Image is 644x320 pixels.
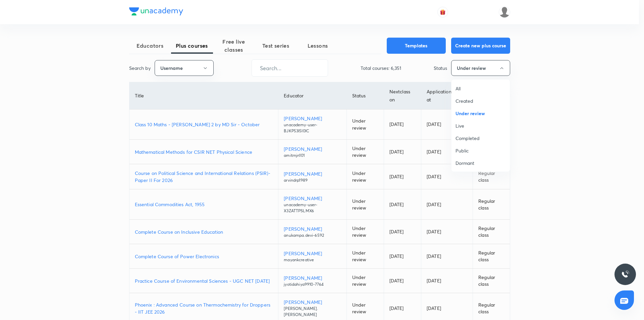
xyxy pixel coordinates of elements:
[455,97,506,104] span: Created
[455,110,506,117] span: Under review
[455,147,506,154] span: Public
[455,159,506,167] span: Dormant
[455,85,506,92] span: All
[455,122,506,129] span: Live
[455,135,506,142] span: Completed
